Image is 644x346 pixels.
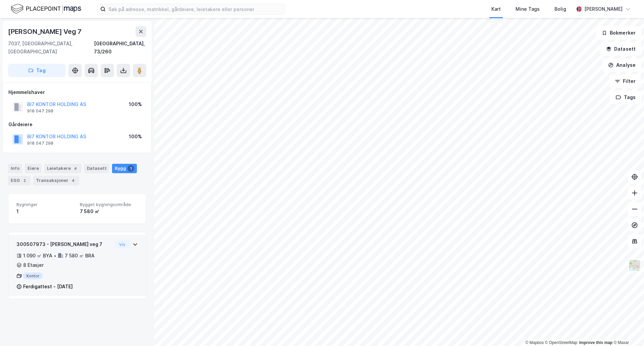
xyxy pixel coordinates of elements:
[25,164,42,173] div: Eiere
[8,64,66,77] button: Tag
[516,5,540,13] div: Mine Tags
[106,4,285,14] input: Søk på adresse, matrikkel, gårdeiere, leietakere eller personer
[16,207,74,215] div: 1
[84,164,109,173] div: Datasett
[16,202,74,207] span: Bygninger
[16,240,112,248] div: 300507973 - [PERSON_NAME] veg 7
[610,314,644,346] iframe: Chat Widget
[94,40,146,56] div: [GEOGRAPHIC_DATA], 73/260
[21,177,28,184] div: 2
[65,252,95,260] div: 7 580 ㎡ BRA
[8,40,94,56] div: 7037, [GEOGRAPHIC_DATA], [GEOGRAPHIC_DATA]
[54,253,56,258] div: •
[610,91,641,104] button: Tags
[129,100,142,108] div: 100%
[8,164,22,173] div: Info
[8,120,146,129] div: Gårdeiere
[44,164,82,173] div: Leietakere
[27,141,53,146] div: 918 047 298
[610,314,644,346] div: Kontrollprogram for chat
[70,177,76,184] div: 4
[80,202,138,207] span: Bygget bygningsområde
[27,108,53,114] div: 918 047 298
[602,58,641,72] button: Analyse
[554,5,566,13] div: Bolig
[628,259,641,272] img: Z
[609,75,641,88] button: Filter
[545,340,578,345] a: OpenStreetMap
[129,133,142,141] div: 100%
[33,176,79,185] div: Transaksjoner
[23,261,44,269] div: 8 Etasjer
[112,164,137,173] div: Bygg
[596,26,641,40] button: Bokmerker
[600,42,641,56] button: Datasett
[23,252,52,260] div: 1 090 ㎡ BYA
[525,340,544,345] a: Mapbox
[584,5,623,13] div: [PERSON_NAME]
[80,207,138,215] div: 7 580 ㎡
[8,176,31,185] div: ESG
[11,3,81,15] img: logo.f888ab2527a4732fd821a326f86c7f29.svg
[23,283,73,291] div: Ferdigattest - [DATE]
[579,340,612,345] a: Improve this map
[127,165,134,172] div: 1
[491,5,501,13] div: Kart
[115,240,130,248] button: Vis
[8,26,83,37] div: [PERSON_NAME] Veg 7
[8,88,146,96] div: Hjemmelshaver
[72,165,79,172] div: 4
